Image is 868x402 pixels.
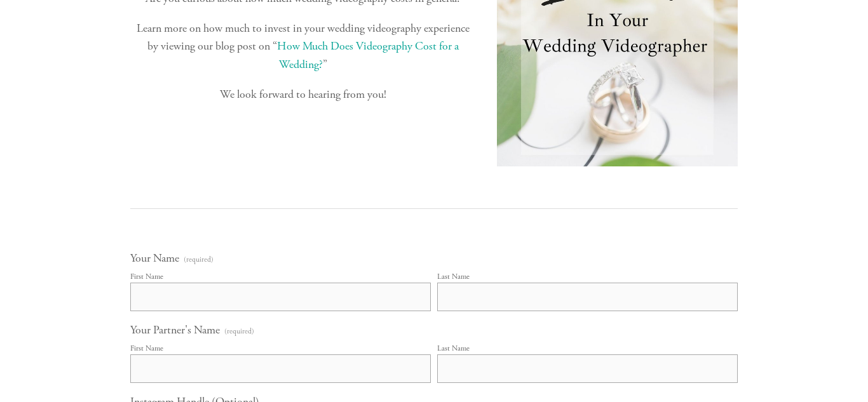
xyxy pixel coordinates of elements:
span: Your Name [130,251,179,265]
p: Learn more on how much to invest in your wedding videography experience by viewing our blog post ... [130,20,475,74]
div: First Name [130,344,163,353]
span: (required) [184,256,214,264]
span: Your Partner's Name [130,323,220,337]
div: First Name [130,272,163,281]
div: Last Name [437,344,470,353]
div: Last Name [437,272,470,281]
p: We look forward to hearing from you! [130,86,475,104]
span: (required) [224,328,254,335]
a: How Much Does Videography Cost for a Wedding? [277,39,461,72]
